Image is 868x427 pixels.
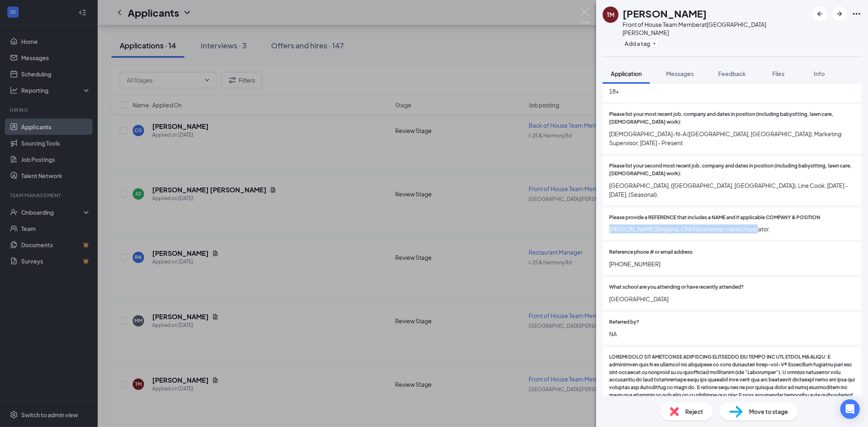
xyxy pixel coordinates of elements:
span: 18+ [609,87,855,96]
span: What school are you attending or have recently attended? [609,283,744,291]
span: Info [814,70,825,77]
span: NA [609,329,855,338]
span: Please list your second most recent job, company and dates in position (including babysitting, la... [609,162,855,178]
span: Please list your most recent job, company and dates in position (including babysitting, lawn care... [609,111,855,126]
span: Messages [666,70,694,77]
span: [GEOGRAPHIC_DATA] [609,294,855,303]
button: ArrowRight [832,7,847,21]
svg: Plus [652,41,657,46]
div: Front of House Team Member at [GEOGRAPHIC_DATA][PERSON_NAME] [623,20,809,37]
span: Reject [685,407,703,416]
div: TM [607,11,614,19]
h1: [PERSON_NAME] [623,7,707,20]
button: PlusAdd a tag [623,39,659,48]
span: [PHONE_NUMBER] [609,259,855,268]
span: Reference phone # or email address [609,248,693,256]
span: Please provide a REFERENCE that includes a NAME and if applicable COMPANY & POSITION [609,214,820,222]
svg: ArrowLeftNew [815,9,825,19]
span: Referred by? [609,318,639,326]
span: Files [772,70,785,77]
div: Open Intercom Messenger [840,399,860,419]
svg: ArrowRight [835,9,844,19]
span: Move to stage [749,407,788,416]
svg: Ellipses [852,9,861,19]
span: [PERSON_NAME] England, CFA Manchester owner/operator. [609,224,855,233]
button: ArrowLeftNew [813,7,827,21]
span: [GEOGRAPHIC_DATA], ([GEOGRAPHIC_DATA], [GEOGRAPHIC_DATA]), Line Cook, [DATE] - [DATE], (Seasonal). [609,181,855,199]
span: Application [611,70,642,77]
span: [DEMOGRAPHIC_DATA]-fil-A ([GEOGRAPHIC_DATA], [GEOGRAPHIC_DATA]), Marketing Supervisor, [DATE] - P... [609,129,855,147]
span: Feedback [718,70,746,77]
